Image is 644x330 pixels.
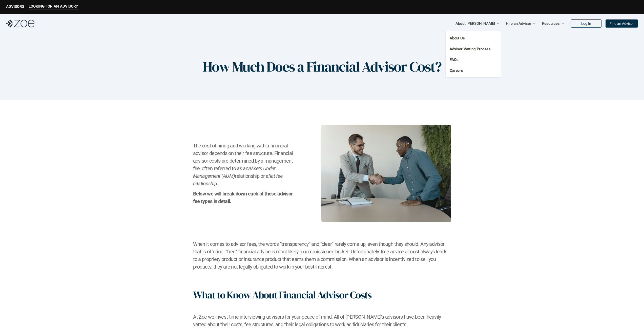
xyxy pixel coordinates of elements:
p: Find an Advisor [610,21,634,26]
a: Careers [450,68,463,73]
h2: Below we will break down each of these advisor fee types in detail. [193,190,296,205]
h1: How Much Does a Financial Advisor Cost? [203,58,441,75]
a: Log In [571,19,601,28]
p: Resources [542,20,560,27]
h2: When it comes to advisor fees, the words “transparency” and “clear” rarely come up, even though t... [193,240,451,271]
p: LOOKING FOR AN ADVISOR? [29,4,78,9]
p: About [PERSON_NAME] [455,20,495,27]
em: flat fee relationship [193,173,284,187]
em: Assets Under Management (AUM) [193,165,277,179]
a: About Us [450,36,465,40]
a: FAQs [450,57,458,62]
p: Hire an Advisor [506,20,531,27]
p: Log In [581,21,591,26]
h1: What to Know About Financial Advisor Costs [193,289,371,301]
h2: The cost of hiring and working with a financial advisor depends on their fee structure. Financial... [193,142,296,187]
p: ADVISORS [6,4,24,9]
a: Find an Advisor [606,19,638,28]
a: Advisor Vetting Process [450,47,491,51]
h2: At Zoe we invest time interviewing advisors for your peace of mind. All of [PERSON_NAME]’s adviso... [193,313,451,328]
